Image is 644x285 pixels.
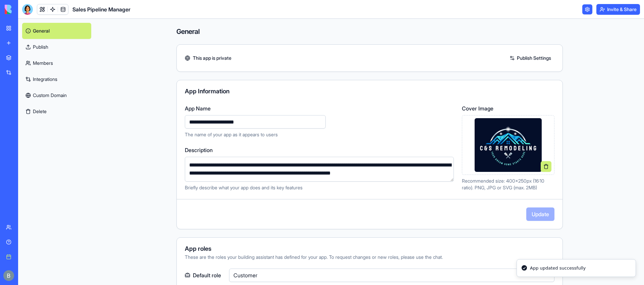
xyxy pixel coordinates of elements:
[22,55,91,71] a: Members
[475,118,542,172] img: Preview
[185,104,454,112] label: App Name
[185,146,454,154] label: Description
[22,103,91,120] button: Delete
[22,23,91,39] a: General
[22,71,91,87] a: Integrations
[176,27,563,36] h4: General
[185,254,554,260] div: These are the roles your building assistant has defined for your app. To request changes or new r...
[462,178,554,191] p: Recommended size: 400x250px (16:10 ratio). PNG, JPG or SVG (max. 2MB)
[193,55,231,61] span: This app is private
[596,4,640,15] button: Invite & Share
[185,269,221,282] label: Default role
[530,265,586,272] div: App updated successfully
[185,88,554,94] div: App Information
[185,131,454,138] p: The name of your app as it appears to users
[3,270,14,281] img: ACg8ocIug40qN1SCXJiinWdltW7QsPxROn8ZAVDlgOtPD8eQfXIZmw=s96-c
[185,246,554,252] div: App roles
[185,184,454,191] p: Briefly describe what your app does and its key features
[506,53,554,63] a: Publish Settings
[22,87,91,103] a: Custom Domain
[462,104,554,112] label: Cover Image
[72,5,130,13] span: Sales Pipeline Manager
[22,39,91,55] a: Publish
[5,5,46,14] img: logo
